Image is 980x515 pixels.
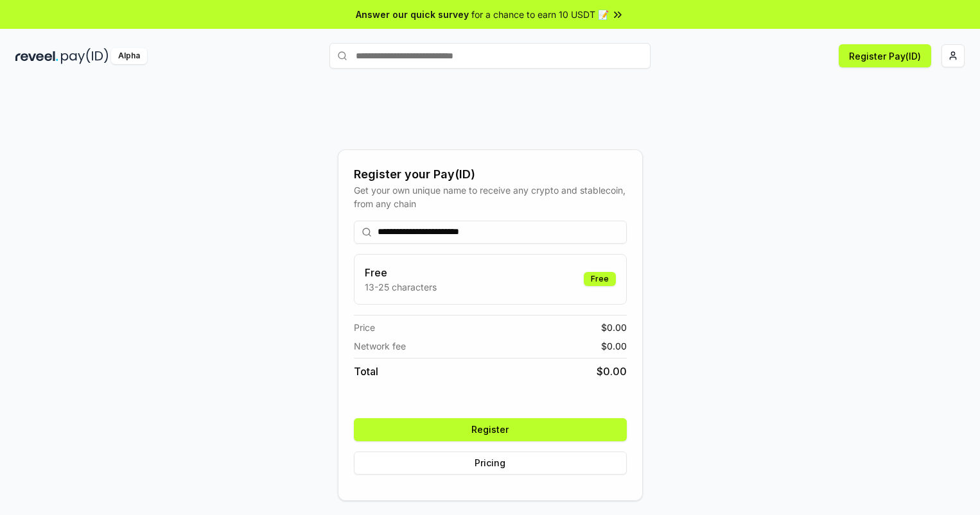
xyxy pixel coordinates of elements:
[111,48,147,64] div: Alpha
[365,280,437,294] p: 13-25 characters
[601,339,627,353] span: $ 0.00
[584,272,616,286] div: Free
[354,339,406,353] span: Network fee
[354,165,627,183] div: Register your Pay(ID)
[354,321,375,334] span: Price
[354,452,627,475] button: Pricing
[356,8,469,21] span: Answer our quick survey
[471,8,609,21] span: for a chance to earn 10 USDT 📝
[15,48,58,64] img: reveel_dark
[61,48,109,64] img: pay_id
[354,418,627,441] button: Register
[839,44,931,67] button: Register Pay(ID)
[354,364,378,379] span: Total
[354,183,627,210] div: Get your own unique name to receive any crypto and stablecoin, from any chain
[601,321,627,334] span: $ 0.00
[597,364,627,379] span: $ 0.00
[365,265,437,280] h3: Free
